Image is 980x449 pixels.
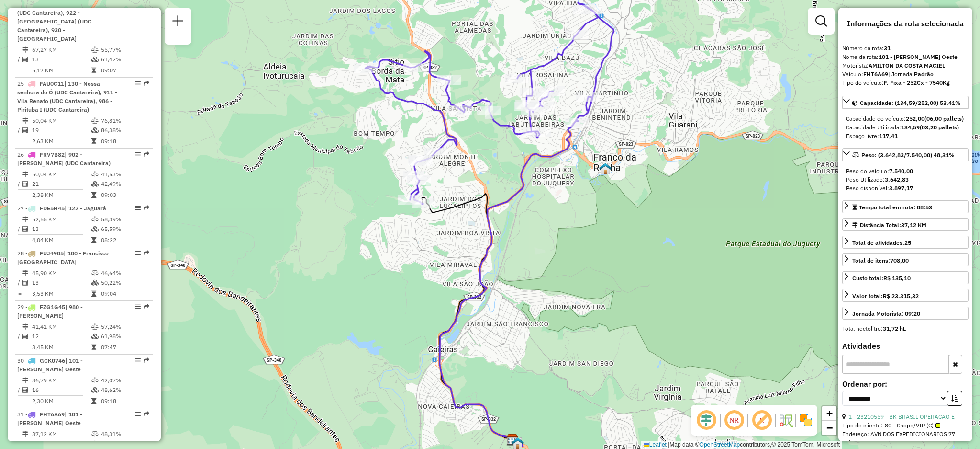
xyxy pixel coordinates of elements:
[22,217,28,222] i: Distância Total
[91,280,99,286] i: % de utilização da cubagem
[144,81,149,86] em: Rota exportada
[17,224,22,234] td: /
[750,409,773,432] span: Exibir rótulo
[91,324,99,330] i: % de utilização do peso
[17,411,82,426] span: | 101 - [PERSON_NAME] Oeste
[901,124,920,131] strong: 134,59
[852,221,926,230] div: Distância Total:
[32,116,91,126] td: 50,04 KM
[40,205,65,212] span: FDE5H45
[32,322,91,332] td: 41,41 KM
[17,0,116,42] span: 24 -
[17,396,22,406] td: =
[32,429,91,439] td: 37,12 KM
[100,429,149,439] td: 48,31%
[22,181,28,187] i: Total de Atividades
[22,378,28,383] i: Distância Total
[17,126,22,135] td: /
[842,236,969,249] a: Total de atividades:25
[904,239,911,246] strong: 25
[91,431,99,437] i: % de utilização do peso
[17,303,83,319] span: | 980 - [PERSON_NAME]
[846,184,965,193] div: Peso disponível:
[914,70,934,78] strong: Padrão
[842,53,969,61] div: Nome da rota:
[22,431,28,437] i: Distância Total
[100,376,149,385] td: 42,07%
[885,176,909,183] strong: 3.642,83
[842,70,969,79] div: Veículo:
[778,413,793,428] img: Fluxo de ruas
[17,357,83,373] span: | 101 - [PERSON_NAME] Oeste
[17,151,111,167] span: 26 -
[91,270,99,276] i: % de utilização do peso
[91,181,99,187] i: % de utilização da cubagem
[17,55,22,64] td: /
[17,235,22,245] td: =
[506,434,519,446] img: CDD Norte
[65,205,106,212] span: | 122 - Jaguará
[846,175,965,184] div: Peso Utilizado:
[890,257,909,264] strong: 708,00
[17,0,116,42] span: | 920 - Mandaqui II (UDC Cantareira), 922 - [GEOGRAPHIC_DATA] (UDC Cantareira), 930 - [GEOGRAPHIC...
[798,413,813,428] img: Exibir/Ocultar setores
[599,162,612,175] img: Franco da Rocha
[91,68,96,73] i: Tempo total em rota
[852,239,911,246] span: Total de atividades:
[17,439,22,449] td: /
[842,148,969,161] a: Peso: (3.642,83/7.540,00) 48,31%
[32,332,91,341] td: 12
[40,411,65,418] span: FHT6A69
[32,224,91,234] td: 13
[144,357,149,363] em: Rota exportada
[91,226,99,232] i: % de utilização da cubagem
[32,179,91,189] td: 21
[842,79,969,87] div: Tipo do veículo:
[842,44,969,53] div: Número da rota:
[22,324,28,330] i: Distância Total
[32,289,91,299] td: 3,53 KM
[906,115,924,122] strong: 252,00
[846,132,965,140] div: Espaço livre:
[91,192,96,198] i: Tempo total em rota
[842,430,969,438] div: Endereço: AVN DOS EXPEDICIONARIOS 77
[668,441,669,448] span: |
[100,235,149,245] td: 08:22
[32,126,91,135] td: 19
[879,53,958,60] strong: 101 - [PERSON_NAME] Oeste
[17,66,22,75] td: =
[32,137,91,146] td: 2,63 KM
[91,291,96,297] i: Tempo total em rota
[32,66,91,75] td: 5,17 KM
[17,205,106,212] span: 27 -
[40,80,64,87] span: FAU0C11
[32,235,91,245] td: 4,04 KM
[168,12,188,33] a: Nova sessão e pesquisa
[842,218,969,231] a: Distância Total:37,12 KM
[32,55,91,64] td: 13
[32,190,91,200] td: 2,38 KM
[822,421,836,435] a: Zoom out
[91,217,99,222] i: % de utilização do peso
[644,441,667,448] a: Leaflet
[100,268,149,278] td: 46,64%
[842,289,969,302] a: Valor total:R$ 23.315,32
[32,278,91,288] td: 13
[91,345,96,350] i: Tempo total em rota
[91,47,99,53] i: % de utilização do peso
[22,387,28,393] i: Total de Atividades
[91,118,99,124] i: % de utilização do peso
[883,325,906,332] strong: 31,72 hL
[100,126,149,135] td: 86,38%
[17,357,83,373] span: 30 -
[842,253,969,266] a: Total de itens:708,00
[91,441,99,447] i: % de utilização da cubagem
[144,205,149,211] em: Rota exportada
[17,190,22,200] td: =
[135,304,141,310] em: Opções
[32,396,91,406] td: 2,30 KM
[32,268,91,278] td: 45,90 KM
[842,96,969,109] a: Capacidade: (134,59/252,00) 53,41%
[846,123,965,132] div: Capacidade Utilizada:
[40,151,65,158] span: FRV7B82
